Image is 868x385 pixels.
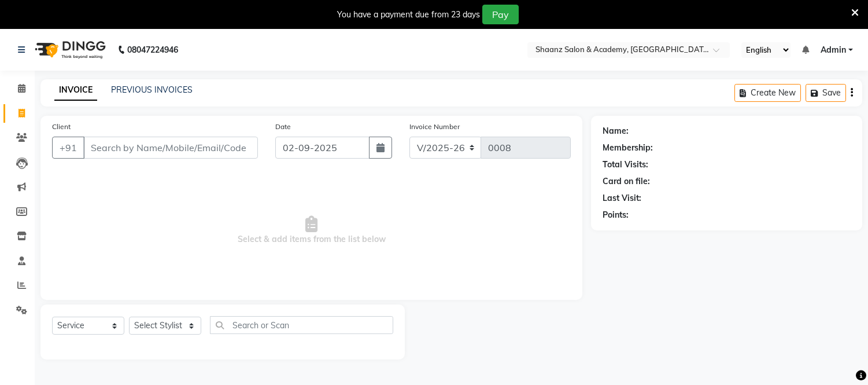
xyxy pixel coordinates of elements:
[52,137,84,159] button: +91
[603,209,629,221] div: Points:
[821,44,846,56] span: Admin
[734,84,801,102] button: Create New
[83,137,258,159] input: Search by Name/Mobile/Email/Code
[127,34,178,66] b: 08047224946
[806,84,846,102] button: Save
[275,122,291,132] label: Date
[52,122,71,132] label: Client
[29,34,109,66] img: logo
[603,125,629,137] div: Name:
[603,159,648,171] div: Total Visits:
[337,9,480,21] div: You have a payment due from 23 days
[482,5,519,24] button: Pay
[111,85,193,95] a: PREVIOUS INVOICES
[210,316,393,334] input: Search or Scan
[409,122,460,132] label: Invoice Number
[603,175,650,188] div: Card on file:
[52,173,571,288] span: Select & add items from the list below
[54,80,97,101] a: INVOICE
[603,142,653,154] div: Membership:
[603,192,641,204] div: Last Visit:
